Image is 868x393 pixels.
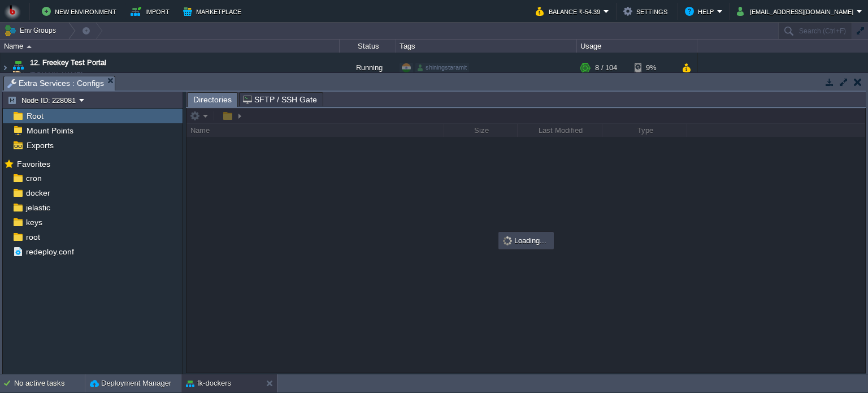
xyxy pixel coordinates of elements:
span: Directories [193,93,232,107]
a: jelastic [24,202,52,213]
div: No active tasks [14,374,85,392]
button: Env Groups [4,23,60,38]
div: shiningstaramit [415,63,469,73]
div: 8 / 104 [595,53,617,83]
button: Deployment Manager [90,378,171,389]
a: docker [24,188,52,198]
a: root [24,232,42,242]
div: 9% [635,53,671,83]
button: [EMAIL_ADDRESS][DOMAIN_NAME] [737,5,857,18]
a: keys [24,217,44,227]
button: Settings [623,5,671,18]
a: redeploy.conf [24,247,76,257]
span: Extra Services : Configs [7,76,104,90]
a: 12. Freekey Test Portal [30,57,106,68]
span: SFTP / SSH Gate [243,93,317,106]
div: Tags [397,40,576,53]
img: AMDAwAAAACH5BAEAAAAALAAAAAABAAEAAAICRAEAOw== [10,53,26,83]
a: Mount Points [24,126,75,136]
div: Loading... [500,233,553,248]
button: Marketplace [183,5,245,18]
button: Help [685,5,717,18]
img: AMDAwAAAACH5BAEAAAAALAAAAAABAAEAAAICRAEAOw== [27,45,32,48]
span: Favorites [15,159,52,169]
button: fk-dockers [186,378,231,389]
button: Balance ₹-54.39 [536,5,604,18]
a: Favorites [15,159,52,169]
img: Bitss Techniques [4,3,21,20]
div: Running [340,53,396,83]
button: New Environment [42,5,120,18]
img: AMDAwAAAACH5BAEAAAAALAAAAAABAAEAAAICRAEAOw== [1,53,10,83]
a: Exports [24,140,55,150]
a: [DOMAIN_NAME] [30,68,83,80]
div: Status [340,40,396,53]
a: cron [24,173,44,183]
button: Node ID: 228081 [7,95,79,105]
button: Import [131,5,173,18]
div: Name [1,40,339,53]
div: Usage [578,40,697,53]
a: Root [24,111,45,121]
